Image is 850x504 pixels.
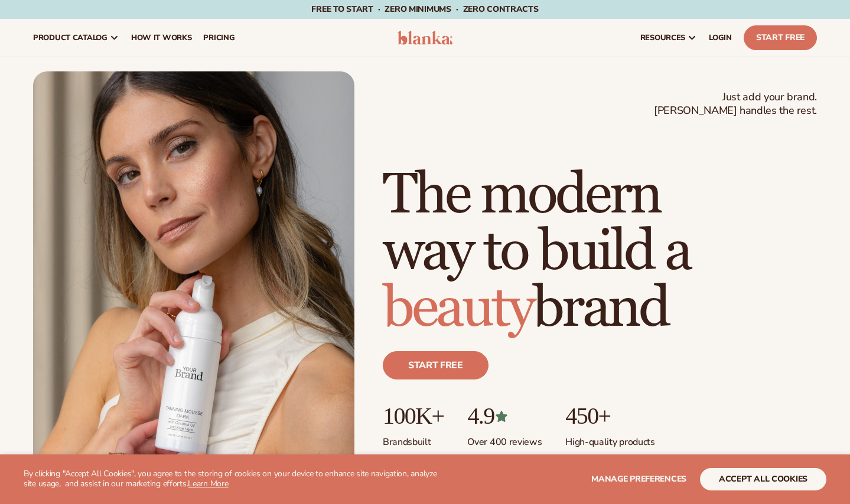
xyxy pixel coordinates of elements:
span: LOGIN [709,33,732,42]
a: LOGIN [703,19,738,57]
p: 100K+ [383,403,444,429]
p: High-quality products [565,429,654,449]
a: How It Works [125,19,198,57]
img: logo [398,31,453,45]
span: pricing [203,33,235,42]
a: pricing [197,19,240,57]
a: Learn More [188,478,228,489]
a: resources [634,19,703,57]
a: product catalog [27,19,125,57]
button: Manage preferences [591,468,686,490]
p: Over 400 reviews [467,429,542,449]
span: Free to start · ZERO minimums · ZERO contracts [311,4,538,15]
span: resources [640,33,685,42]
span: product catalog [33,33,108,42]
p: 450+ [565,403,654,429]
button: accept all cookies [700,468,826,490]
p: 4.9 [467,403,542,429]
span: Just add your brand. [PERSON_NAME] handles the rest. [654,90,817,118]
span: How It Works [131,33,192,42]
span: beauty [383,274,533,343]
p: By clicking "Accept All Cookies", you agree to the storing of cookies on your device to enhance s... [24,469,444,489]
img: Female holding tanning mousse. [33,71,354,476]
span: Manage preferences [591,473,686,485]
a: Start free [383,351,488,379]
a: Start Free [744,25,817,50]
p: Brands built [383,429,444,449]
h1: The modern way to build a brand [383,167,817,337]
